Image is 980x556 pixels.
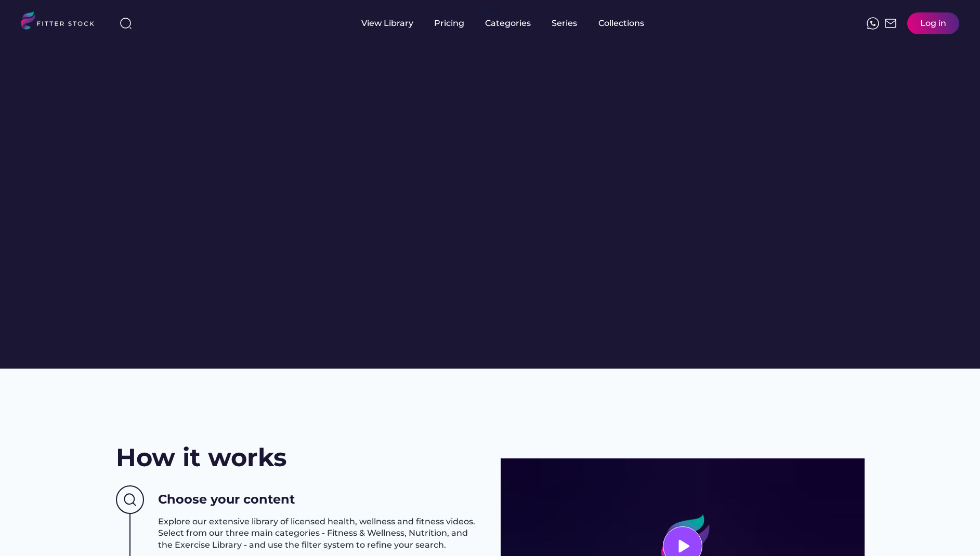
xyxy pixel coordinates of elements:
div: View Library [361,18,413,29]
img: Frame%2051.svg [884,17,897,30]
img: meteor-icons_whatsapp%20%281%29.svg [867,17,879,30]
div: Log in [920,18,946,29]
img: LOGO.svg [21,11,103,33]
div: Categories [485,18,531,29]
h3: Choose your content [158,491,295,508]
div: Pricing [434,18,464,29]
div: fvck [485,5,499,16]
img: Group%201000002437%20%282%29.svg [116,485,144,514]
h2: How it works [116,440,286,475]
div: Series [552,18,578,29]
h3: Explore our extensive library of licensed health, wellness and fitness videos. Select from our th... [158,516,480,551]
div: Collections [598,18,644,29]
img: search-normal%203.svg [120,17,132,30]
